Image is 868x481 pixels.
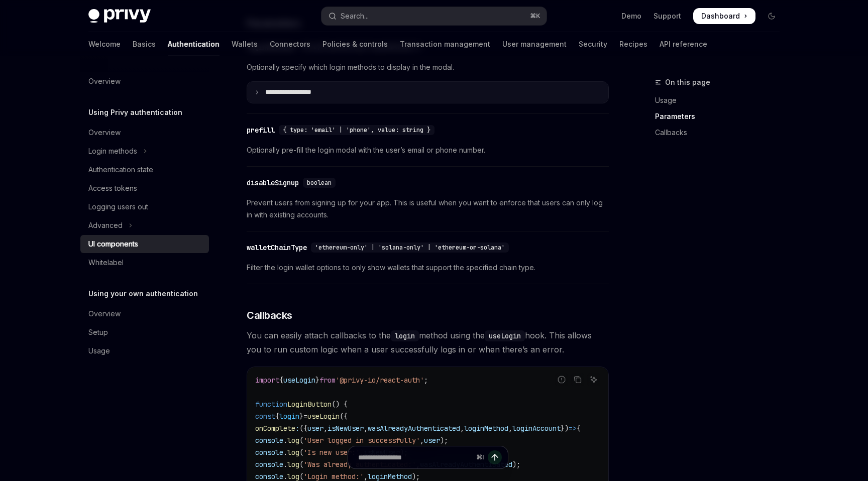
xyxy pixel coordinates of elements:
[400,32,490,56] a: Transaction management
[247,262,609,274] span: Filter the login wallet options to only show wallets that support the specified chain type.
[80,72,209,90] a: Overview
[561,424,569,433] span: })
[88,219,123,231] div: Advanced
[283,436,287,445] span: .
[701,11,740,21] span: Dashboard
[247,197,609,221] span: Prevent users from signing up for your app. This is useful when you want to enforce that users ca...
[287,400,332,409] span: LoginButton
[88,106,182,118] h5: Using Privy authentication
[364,424,368,433] span: ,
[283,376,315,385] span: useLogin
[80,161,209,179] a: Authentication state
[571,373,584,386] button: Copy the contents from the code block
[247,144,609,156] span: Optionally pre-fill the login modal with the user’s email or phone number.
[341,10,369,22] div: Search...
[247,243,307,253] div: walletChainType
[255,412,275,421] span: const
[80,323,209,341] a: Setup
[247,178,299,188] div: disableSignup
[655,125,788,141] a: Callbacks
[464,424,508,433] span: loginMethod
[133,32,156,56] a: Basics
[512,424,561,433] span: loginAccount
[88,288,198,300] h5: Using your own authentication
[307,412,340,421] span: useLogin
[315,244,505,252] span: 'ethereum-only' | 'solana-only' | 'ethereum-or-solana'
[307,424,323,433] span: user
[88,127,121,139] div: Overview
[619,32,647,56] a: Recipes
[693,8,755,24] a: Dashboard
[287,436,299,445] span: log
[80,124,209,142] a: Overview
[579,32,607,56] a: Security
[88,164,153,176] div: Authentication state
[655,108,788,125] a: Parameters
[299,424,307,433] span: ({
[321,7,547,25] button: Open search
[247,61,609,73] span: Optionally specify which login methods to display in the modal.
[279,412,299,421] span: login
[502,32,567,56] a: User management
[665,76,710,88] span: On this page
[80,142,209,160] button: Toggle Login methods section
[569,424,577,433] span: =>
[391,330,419,341] code: login
[88,182,137,194] div: Access tokens
[530,12,540,20] span: ⌘ K
[654,11,681,21] a: Support
[247,308,292,322] span: Callbacks
[319,376,336,385] span: from
[80,235,209,253] a: UI components
[80,342,209,360] a: Usage
[270,32,310,56] a: Connectors
[255,376,279,385] span: import
[299,412,303,421] span: }
[88,75,121,87] div: Overview
[332,400,348,409] span: () {
[764,8,780,24] button: Toggle dark mode
[279,376,283,385] span: {
[358,446,472,468] input: Ask a question...
[275,412,279,421] span: {
[255,400,287,409] span: function
[80,198,209,216] a: Logging users out
[232,32,258,56] a: Wallets
[255,436,283,445] span: console
[323,424,328,433] span: ,
[88,32,121,56] a: Welcome
[88,9,151,23] img: dark logo
[80,179,209,197] a: Access tokens
[340,412,348,421] span: ({
[168,32,220,56] a: Authentication
[88,238,138,250] div: UI components
[295,424,299,433] span: :
[88,345,110,357] div: Usage
[440,436,448,445] span: );
[88,145,137,157] div: Login methods
[488,450,502,464] button: Send message
[424,376,428,385] span: ;
[655,92,788,108] a: Usage
[88,257,124,269] div: Whitelabel
[420,436,424,445] span: ,
[255,424,295,433] span: onComplete
[80,305,209,323] a: Overview
[88,326,108,338] div: Setup
[88,308,121,320] div: Overview
[80,216,209,234] button: Toggle Advanced section
[247,125,275,135] div: prefill
[322,32,388,56] a: Policies & controls
[424,436,440,445] span: user
[555,373,568,386] button: Report incorrect code
[247,328,609,356] span: You can easily attach callbacks to the method using the hook. This allows you to run custom logic...
[315,376,319,385] span: }
[587,373,600,386] button: Ask AI
[336,376,424,385] span: '@privy-io/react-auth'
[303,436,420,445] span: 'User logged in successfully'
[299,436,303,445] span: (
[328,424,364,433] span: isNewUser
[621,11,641,21] a: Demo
[88,201,148,213] div: Logging users out
[80,254,209,272] a: Whitelabel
